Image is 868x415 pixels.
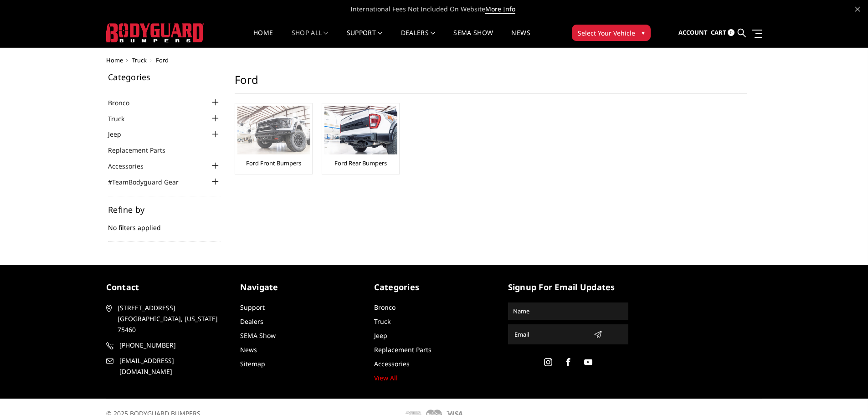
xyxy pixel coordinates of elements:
[106,355,226,377] a: [EMAIL_ADDRESS][DOMAIN_NAME]
[578,28,635,38] span: Select Your Vehicle
[156,56,169,64] span: Ford
[108,177,190,187] a: #TeamBodyguard Gear
[509,304,627,318] input: Name
[108,73,221,81] h5: Categories
[374,281,494,293] h5: Categories
[240,359,265,368] a: Sitemap
[119,340,225,351] span: [PHONE_NUMBER]
[401,30,436,47] a: Dealers
[118,302,223,335] span: [STREET_ADDRESS] [GEOGRAPHIC_DATA], [US_STATE] 75460
[374,359,410,368] a: Accessories
[347,30,383,47] a: Support
[235,73,747,94] h1: Ford
[374,303,395,312] a: Bronco
[108,205,221,242] div: No filters applied
[119,355,225,377] span: [EMAIL_ADDRESS][DOMAIN_NAME]
[453,30,493,47] a: SEMA Show
[822,371,868,415] iframe: Chat Widget
[240,303,265,312] a: Support
[108,129,133,139] a: Jeep
[728,29,734,36] span: 0
[642,28,645,37] span: ▾
[374,345,431,354] a: Replacement Parts
[108,114,136,123] a: Truck
[240,345,257,354] a: News
[711,20,734,45] a: Cart 0
[485,5,515,14] a: More Info
[106,340,226,351] a: [PHONE_NUMBER]
[374,317,390,326] a: Truck
[108,205,221,214] h5: Refine by
[374,374,398,382] a: View All
[132,56,147,64] a: Truck
[106,23,204,42] img: BODYGUARD BUMPERS
[711,28,726,36] span: Cart
[246,159,301,167] a: Ford Front Bumpers
[511,327,590,342] input: Email
[108,145,177,155] a: Replacement Parts
[678,20,708,45] a: Account
[678,28,708,36] span: Account
[334,159,387,167] a: Ford Rear Bumpers
[108,98,141,108] a: Bronco
[508,281,628,293] h5: signup for email updates
[511,30,530,47] a: News
[240,281,360,293] h5: Navigate
[108,161,155,171] a: Accessories
[292,30,329,47] a: shop all
[572,25,651,41] button: Select Your Vehicle
[374,331,387,340] a: Jeep
[240,331,276,340] a: SEMA Show
[106,281,226,293] h5: contact
[240,317,263,326] a: Dealers
[253,30,273,47] a: Home
[106,56,123,64] a: Home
